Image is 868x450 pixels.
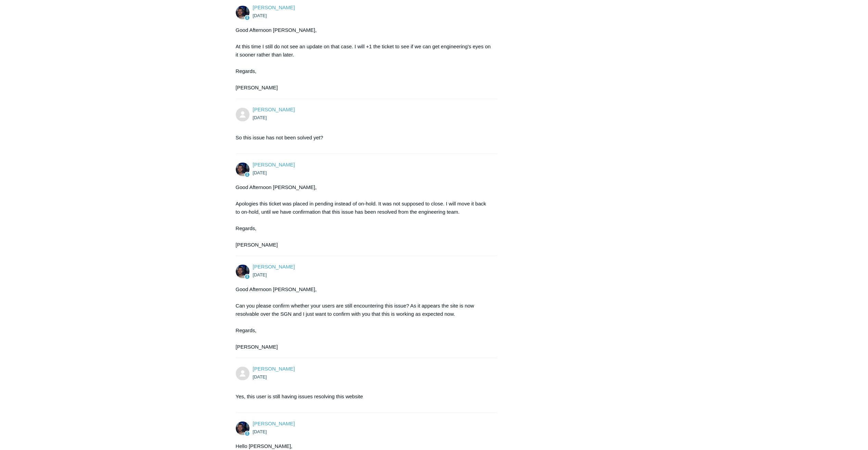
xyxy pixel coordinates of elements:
p: Yes, this user is still having issues resolving this website [236,392,491,400]
span: Connor Davis [253,161,295,167]
a: [PERSON_NAME] [253,107,295,112]
a: [PERSON_NAME] [253,4,295,10]
span: Connor Davis [253,263,295,269]
a: [PERSON_NAME] [253,161,295,167]
time: 08/21/2025, 11:16 [253,272,267,277]
span: Connor Davis [253,420,295,426]
div: Good Afternoon [PERSON_NAME], Can you please confirm whether your users are still encountering th... [236,285,491,351]
a: [PERSON_NAME] [253,263,295,269]
time: 07/18/2025, 15:36 [253,13,267,18]
div: Good Afternoon [PERSON_NAME], Apologies this ticket was placed in pending instead of on-hold. It ... [236,183,491,249]
time: 08/05/2025, 08:24 [253,170,267,175]
div: Good Afternoon [PERSON_NAME], At this time I still do not see an update on that case. I will +1 t... [236,26,491,92]
span: Jacob Barry [253,365,295,371]
span: Connor Davis [253,4,295,10]
time: 08/04/2025, 15:59 [253,115,267,120]
p: So this issue has not been solved yet? [236,133,491,141]
span: Jacob Barry [253,107,295,112]
a: [PERSON_NAME] [253,420,295,426]
time: 08/26/2025, 11:20 [253,429,267,434]
a: [PERSON_NAME] [253,365,295,371]
time: 08/26/2025, 09:28 [253,374,267,379]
